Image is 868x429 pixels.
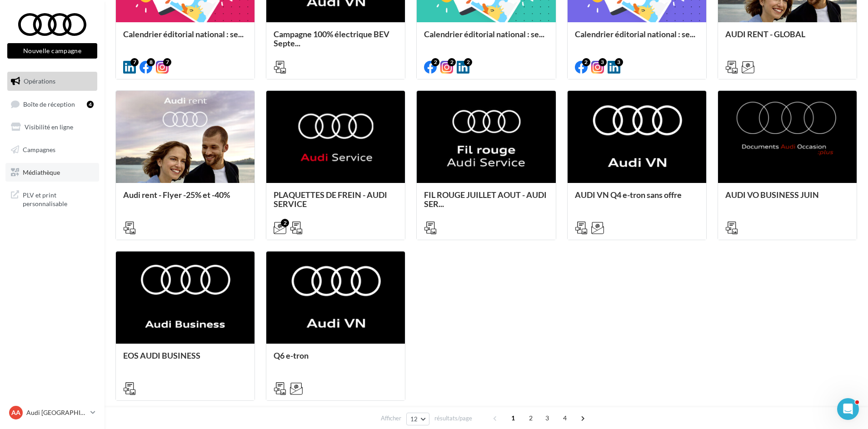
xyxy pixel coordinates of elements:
span: PLAQUETTES DE FREIN - AUDI SERVICE [274,190,387,209]
a: PLV et print personnalisable [5,185,99,212]
a: Médiathèque [5,163,99,182]
span: 4 [558,411,572,425]
iframe: Intercom live chat [837,398,859,420]
span: FIL ROUGE JUILLET AOUT - AUDI SER... [424,190,547,209]
div: 4 [87,101,94,108]
button: Nouvelle campagne [7,43,97,59]
div: 2 [431,58,439,66]
div: 2 [281,219,289,227]
div: 3 [615,58,623,66]
div: 7 [163,58,171,66]
div: 2 [464,58,472,66]
span: Campagne 100% électrique BEV Septe... [274,29,389,48]
span: Boîte de réception [23,100,75,108]
span: Afficher [381,414,401,423]
span: Calendrier éditorial national : se... [575,29,695,39]
a: AA Audi [GEOGRAPHIC_DATA] [7,404,97,421]
span: AA [11,408,20,417]
span: Campagnes [23,146,55,153]
span: 1 [506,411,520,425]
div: 8 [147,58,155,66]
a: Opérations [5,72,99,91]
span: AUDI VO BUSINESS JUIN [725,190,819,200]
span: Visibilité en ligne [25,123,73,131]
span: Calendrier éditorial national : se... [424,29,544,39]
span: AUDI RENT - GLOBAL [725,29,805,39]
a: Boîte de réception4 [5,94,99,114]
div: 2 [448,58,456,66]
span: EOS AUDI BUSINESS [123,350,200,360]
a: Campagnes [5,140,99,159]
a: Visibilité en ligne [5,118,99,137]
span: 2 [524,411,538,425]
div: 7 [130,58,139,66]
span: résultats/page [434,414,472,423]
span: 3 [540,411,554,425]
span: 12 [410,415,418,423]
span: AUDI VN Q4 e-tron sans offre [575,190,682,200]
div: 2 [582,58,590,66]
div: 3 [599,58,607,66]
p: Audi [GEOGRAPHIC_DATA] [26,408,87,417]
span: Opérations [24,77,55,85]
span: Audi rent - Flyer -25% et -40% [123,190,230,200]
span: Q6 e-tron [274,350,309,360]
button: 12 [406,413,429,425]
span: PLV et print personnalisable [23,189,94,208]
span: Médiathèque [23,168,60,176]
span: Calendrier éditorial national : se... [123,29,244,39]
